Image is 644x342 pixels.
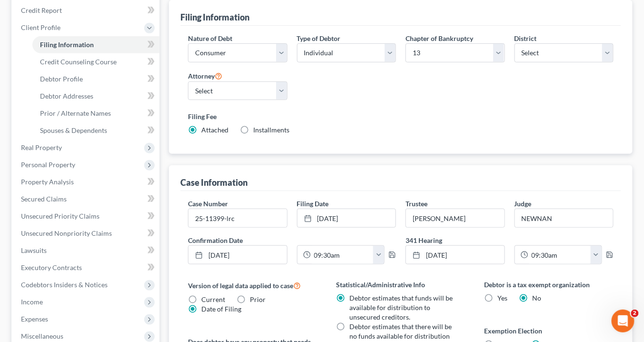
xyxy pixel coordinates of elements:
a: Prior / Alternate Names [32,105,159,122]
span: Prior / Alternate Names [40,109,111,117]
span: Miscellaneous [21,332,63,340]
span: Personal Property [21,161,75,169]
span: Codebtors Insiders & Notices [21,281,108,289]
a: Lawsuits [13,242,159,259]
span: Date of Filing [201,305,241,313]
span: Secured Claims [21,195,67,203]
label: Filing Date [297,199,329,209]
a: Debtor Addresses [32,88,159,105]
span: Client Profile [21,23,60,31]
input: -- : -- [528,246,591,264]
a: [DATE] [188,246,287,264]
input: -- [406,209,504,227]
label: Type of Debtor [297,33,341,43]
span: Yes [498,294,508,302]
span: Credit Counseling Course [40,58,117,66]
a: Credit Counseling Course [32,53,159,70]
label: District [515,33,537,43]
a: Property Analysis [13,173,159,191]
span: Income [21,298,43,306]
a: Unsecured Priority Claims [13,208,159,225]
div: Case Information [180,177,248,188]
input: Enter case number... [188,209,287,227]
label: Nature of Debt [188,33,232,43]
a: Unsecured Nonpriority Claims [13,225,159,242]
a: Secured Claims [13,191,159,208]
span: Filing Information [40,40,94,49]
span: Unsecured Nonpriority Claims [21,229,112,237]
span: Prior [250,295,266,303]
label: 341 Hearing [401,235,618,245]
a: Filing Information [32,36,159,53]
span: Installments [253,126,289,134]
label: Debtor is a tax exempt organization [485,280,614,290]
label: Statistical/Administrative Info [336,280,465,290]
span: Lawsuits [21,246,47,254]
span: Expenses [21,315,48,323]
input: -- [515,209,613,227]
span: Debtor Addresses [40,92,93,100]
span: Executory Contracts [21,263,82,272]
span: 2 [631,310,639,317]
label: Version of legal data applied to case [188,280,317,291]
span: Credit Report [21,6,62,14]
label: Attorney [188,70,222,81]
label: Exemption Election [485,326,614,336]
span: Current [201,295,225,303]
span: Real Property [21,143,62,151]
a: Credit Report [13,2,159,19]
label: Chapter of Bankruptcy [406,33,473,43]
label: Judge [515,199,532,209]
span: Spouses & Dependents [40,126,107,134]
a: [DATE] [406,246,504,264]
span: Unsecured Priority Claims [21,212,99,220]
span: Debtor Profile [40,75,83,83]
input: -- : -- [311,246,374,264]
div: Filing Information [180,11,249,23]
label: Case Number [188,199,228,209]
label: Trustee [406,199,427,209]
a: Executory Contracts [13,259,159,276]
iframe: Intercom live chat [612,310,634,332]
span: Attached [201,126,228,134]
label: Confirmation Date [183,235,401,245]
label: Filing Fee [188,111,614,121]
span: Property Analysis [21,178,74,186]
a: Spouses & Dependents [32,122,159,139]
a: Debtor Profile [32,70,159,88]
a: [DATE] [297,209,396,227]
span: No [533,294,542,302]
span: Debtor estimates that funds will be available for distribution to unsecured creditors. [349,294,453,321]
